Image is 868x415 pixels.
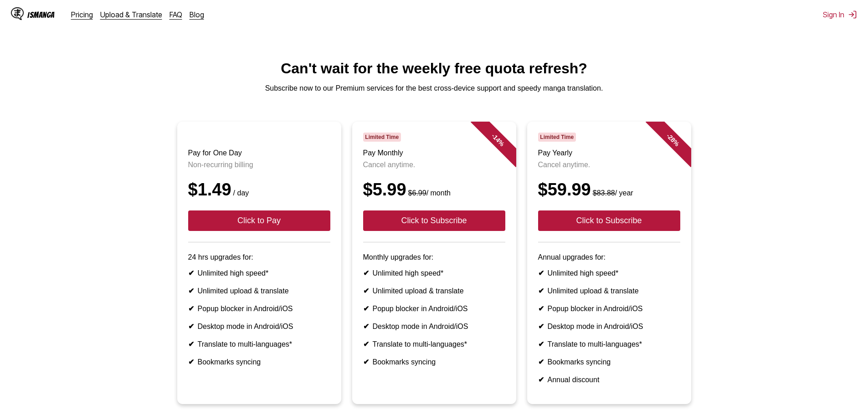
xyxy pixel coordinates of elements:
[408,189,426,197] s: $6.99
[188,340,194,348] b: ✔
[538,161,680,169] p: Cancel anytime.
[848,10,857,19] img: Sign out
[188,210,330,231] button: Click to Pay
[538,304,680,313] li: Popup blocker in Android/iOS
[11,7,24,20] img: IsManga Logo
[363,180,505,200] div: $5.99
[823,10,857,19] button: Sign In
[538,340,680,348] li: Translate to multi-languages*
[188,305,194,313] b: ✔
[538,253,680,261] p: Annual upgrades for:
[71,10,93,19] a: Pricing
[188,358,194,366] b: ✔
[188,253,330,261] p: 24 hrs upgrades for:
[188,180,330,200] div: $1.49
[188,269,194,277] b: ✔
[363,253,505,261] p: Monthly upgrades for:
[363,210,505,231] button: Click to Subscribe
[538,358,680,366] li: Bookmarks syncing
[231,189,249,197] small: / day
[363,304,505,313] li: Popup blocker in Android/iOS
[538,287,544,295] b: ✔
[538,358,544,366] b: ✔
[188,269,330,277] li: Unlimited high speed*
[188,149,330,157] h3: Pay for One Day
[470,113,525,167] div: - 14 %
[363,305,369,313] b: ✔
[538,376,544,384] b: ✔
[538,269,680,277] li: Unlimited high speed*
[538,305,544,313] b: ✔
[7,84,861,92] p: Subscribe now to our Premium services for the best cross-device support and speedy manga translat...
[538,269,544,277] b: ✔
[363,269,369,277] b: ✔
[538,340,544,348] b: ✔
[538,210,680,231] button: Click to Subscribe
[363,133,401,142] span: Limited Time
[27,10,55,19] div: IsManga
[188,161,330,169] p: Non-recurring billing
[11,7,71,22] a: IsManga LogoIsManga
[591,189,633,197] small: / year
[406,189,451,197] small: / month
[100,10,162,19] a: Upload & Translate
[363,340,505,348] li: Translate to multi-languages*
[363,149,505,157] h3: Pay Monthly
[363,161,505,169] p: Cancel anytime.
[538,133,576,142] span: Limited Time
[188,340,330,348] li: Translate to multi-languages*
[538,375,680,384] li: Annual discount
[363,340,369,348] b: ✔
[188,323,194,330] b: ✔
[169,10,182,19] a: FAQ
[363,323,369,330] b: ✔
[363,358,505,366] li: Bookmarks syncing
[538,180,680,200] div: $59.99
[7,60,861,77] h1: Can't wait for the weekly free quota refresh?
[363,358,369,366] b: ✔
[538,322,680,331] li: Desktop mode in Android/iOS
[538,287,680,295] li: Unlimited upload & translate
[363,287,369,295] b: ✔
[363,269,505,277] li: Unlimited high speed*
[190,10,204,19] a: Blog
[538,323,544,330] b: ✔
[538,149,680,157] h3: Pay Yearly
[188,304,330,313] li: Popup blocker in Android/iOS
[363,287,505,295] li: Unlimited upload & translate
[188,358,330,366] li: Bookmarks syncing
[188,287,194,295] b: ✔
[363,322,505,331] li: Desktop mode in Android/iOS
[593,189,615,197] s: $83.88
[188,322,330,331] li: Desktop mode in Android/iOS
[645,113,700,167] div: - 28 %
[188,287,330,295] li: Unlimited upload & translate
